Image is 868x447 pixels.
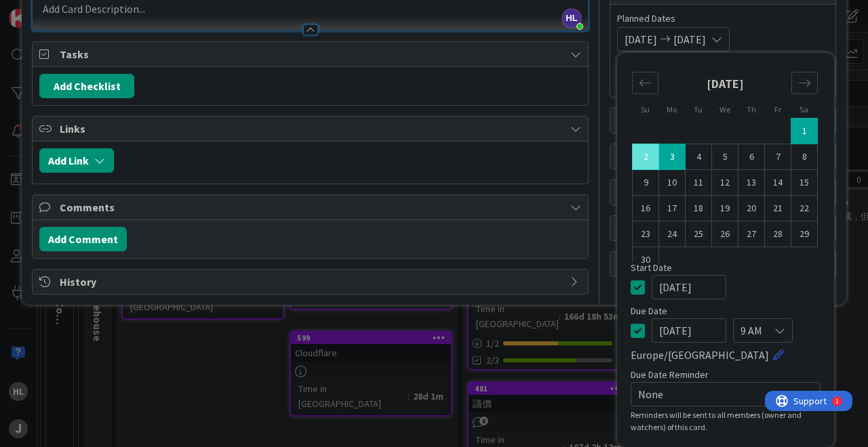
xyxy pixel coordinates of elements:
td: Selected as start date. Saturday, 11/01/2025 12:00 PM [791,119,818,144]
td: Choose Monday, 11/24/2025 12:00 PM as your check-in date. It’s available. [659,221,686,247]
span: Links [60,121,564,137]
td: Choose Saturday, 11/29/2025 12:00 PM as your check-in date. It’s available. [791,221,818,247]
button: Add Checklist [39,74,134,98]
small: Su [641,104,650,114]
td: Choose Sunday, 11/16/2025 12:00 PM as your check-in date. It’s available. [633,196,659,221]
td: Choose Thursday, 11/06/2025 12:00 PM as your check-in date. It’s available. [738,144,765,170]
td: Choose Friday, 11/14/2025 12:00 PM as your check-in date. It’s available. [765,170,791,196]
td: Selected. Sunday, 11/02/2025 12:00 PM [633,144,659,170]
td: Choose Friday, 11/07/2025 12:00 PM as your check-in date. It’s available. [765,144,791,170]
small: Sa [800,104,808,114]
div: Move backward to switch to the previous month. [632,72,658,94]
td: Choose Thursday, 11/27/2025 12:00 PM as your check-in date. It’s available. [738,221,765,247]
small: Th [747,104,756,114]
span: Planned Dates [617,12,829,26]
td: Choose Friday, 11/28/2025 12:00 PM as your check-in date. It’s available. [765,221,791,247]
td: Choose Wednesday, 11/05/2025 12:00 PM as your check-in date. It’s available. [712,144,738,170]
span: [DATE] [625,31,657,47]
div: 1 [71,5,74,16]
input: MM/DD/YYYY [652,318,726,343]
td: Choose Sunday, 11/30/2025 12:00 PM as your check-in date. It’s available. [633,247,659,273]
td: Choose Tuesday, 11/25/2025 12:00 PM as your check-in date. It’s available. [686,221,712,247]
td: Choose Sunday, 11/23/2025 12:00 PM as your check-in date. It’s available. [633,221,659,247]
td: Choose Tuesday, 11/18/2025 12:00 PM as your check-in date. It’s available. [686,196,712,221]
span: Comments [60,199,564,215]
small: Mo [667,104,677,114]
td: Choose Monday, 11/17/2025 12:00 PM as your check-in date. It’s available. [659,196,686,221]
span: Due Date [631,306,667,316]
td: Selected as end date. Monday, 11/03/2025 12:00 PM [659,144,686,170]
td: Choose Sunday, 11/09/2025 12:00 PM as your check-in date. It’s available. [633,170,659,196]
td: Choose Thursday, 11/20/2025 12:00 PM as your check-in date. It’s available. [738,196,765,221]
input: MM/DD/YYYY [652,275,726,299]
button: Add Link [39,148,114,173]
td: Choose Saturday, 11/22/2025 12:00 PM as your check-in date. It’s available. [791,196,818,221]
td: Choose Saturday, 11/08/2025 12:00 PM as your check-in date. It’s available. [791,144,818,170]
td: Choose Wednesday, 11/12/2025 12:00 PM as your check-in date. It’s available. [712,170,738,196]
small: Tu [694,104,703,114]
td: Choose Wednesday, 11/19/2025 12:00 PM as your check-in date. It’s available. [712,196,738,221]
span: Support [28,2,62,18]
span: History [60,274,564,290]
span: Due Date Reminder [631,370,709,379]
strong: [DATE] [707,76,744,91]
td: Choose Saturday, 11/15/2025 12:00 PM as your check-in date. It’s available. [791,170,818,196]
span: Europe/[GEOGRAPHIC_DATA] [631,347,769,363]
span: Tasks [60,46,564,62]
small: We [719,104,730,114]
span: None [638,385,790,404]
small: Fr [774,104,781,114]
div: Calendar [617,60,833,263]
td: Choose Tuesday, 11/04/2025 12:00 PM as your check-in date. It’s available. [686,144,712,170]
td: Choose Friday, 11/21/2025 12:00 PM as your check-in date. It’s available. [765,196,791,221]
span: 9 AM [741,321,762,340]
td: Choose Monday, 11/10/2025 12:00 PM as your check-in date. It’s available. [659,170,686,196]
td: Choose Tuesday, 11/11/2025 12:00 PM as your check-in date. It’s available. [686,170,712,196]
div: Move forward to switch to the next month. [791,72,818,94]
span: Start Date [631,263,672,272]
button: Add Comment [39,227,127,251]
td: Choose Wednesday, 11/26/2025 12:00 PM as your check-in date. It’s available. [712,221,738,247]
span: HL [562,9,581,28]
td: Choose Thursday, 11/13/2025 12:00 PM as your check-in date. It’s available. [738,170,765,196]
div: Reminders will be sent to all members (owner and watchers) of this card. [631,409,821,433]
span: [DATE] [673,31,706,47]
